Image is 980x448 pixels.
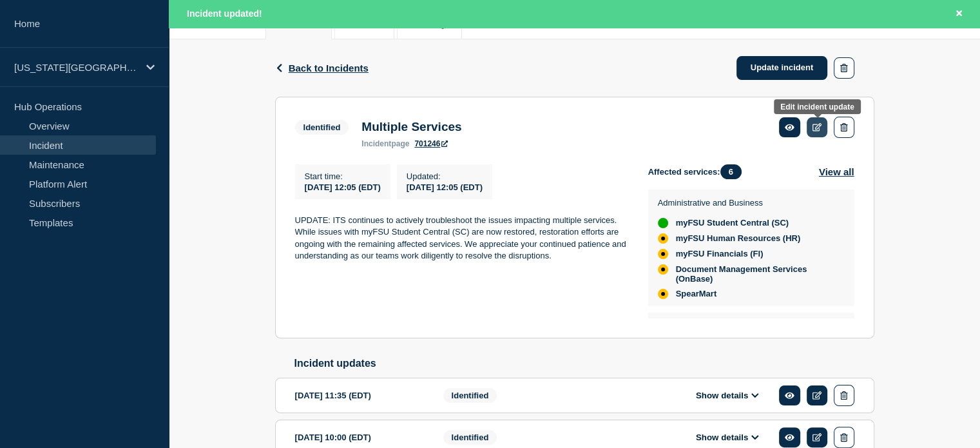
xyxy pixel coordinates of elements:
[414,139,448,148] a: 701246
[275,63,369,73] button: Back to Incidents
[648,164,748,179] span: Affected services:
[443,430,497,445] span: Identified
[361,120,461,134] h3: Multiple Services
[305,171,381,181] p: Start time :
[443,388,497,403] span: Identified
[951,6,967,21] button: Close banner
[295,385,424,406] div: [DATE] 11:35 (EDT)
[294,358,874,369] h2: Incident updates
[676,218,789,228] span: myFSU Student Central (SC)
[305,182,381,192] span: [DATE] 12:05 (EDT)
[361,139,409,148] p: page
[407,171,483,181] p: Updated :
[658,198,841,208] p: Administrative and Business
[692,432,763,443] button: Show details
[14,62,138,73] p: [US_STATE][GEOGRAPHIC_DATA]
[676,289,717,299] span: SpearMart
[676,233,801,244] span: myFSU Human Resources (HR)
[658,249,668,259] div: affected
[720,164,742,179] span: 6
[658,218,668,228] div: up
[819,164,854,179] button: View all
[295,427,424,448] div: [DATE] 10:00 (EDT)
[361,139,391,148] span: incident
[407,181,483,192] div: [DATE] 12:05 (EDT)
[692,390,763,401] button: Show details
[295,120,349,135] span: Identified
[676,264,841,284] span: Document Management Services (OnBase)
[658,233,668,244] div: affected
[658,264,668,275] div: affected
[289,63,369,73] span: Back to Incidents
[736,56,828,80] a: Update incident
[187,8,262,19] span: Incident updated!
[676,249,764,259] span: myFSU Financials (FI)
[780,102,854,112] div: Edit incident update
[658,289,668,299] div: affected
[295,215,628,262] p: UPDATE: ITS continues to actively troubleshoot the issues impacting multiple services. While issu...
